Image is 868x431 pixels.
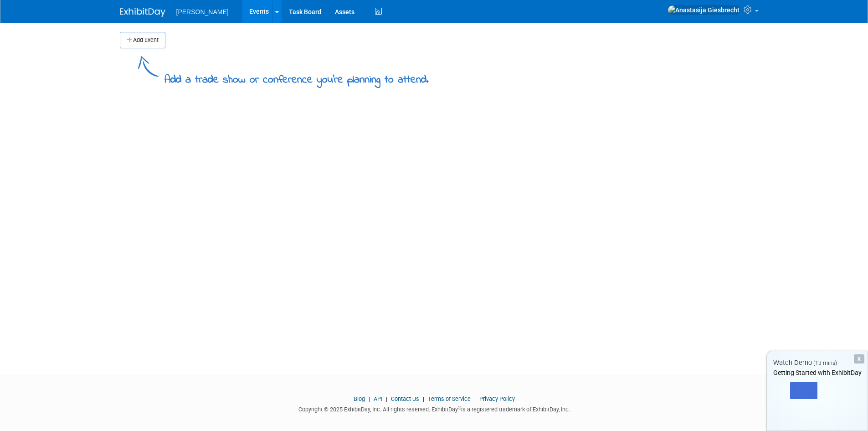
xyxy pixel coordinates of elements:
sup: ® [458,405,461,410]
a: Privacy Policy [479,395,515,402]
span: (13 mins) [813,360,837,366]
span: | [421,395,426,402]
a: Blog [354,395,365,402]
div: Watch Demo [767,358,868,368]
a: Contact Us [391,395,419,402]
div: Play [790,382,817,399]
img: Anastasija Giesbrecht [668,5,740,15]
div: Dismiss [854,354,864,363]
div: Add a trade show or conference you're planning to attend. [164,66,429,88]
a: Terms of Service [428,395,471,402]
button: Add Event [120,32,165,48]
span: [PERSON_NAME] [176,8,229,16]
a: API [374,395,382,402]
span: | [366,395,372,402]
span: | [384,395,390,402]
img: ExhibitDay [120,8,165,17]
div: Getting Started with ExhibitDay [767,368,868,377]
span: | [472,395,478,402]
